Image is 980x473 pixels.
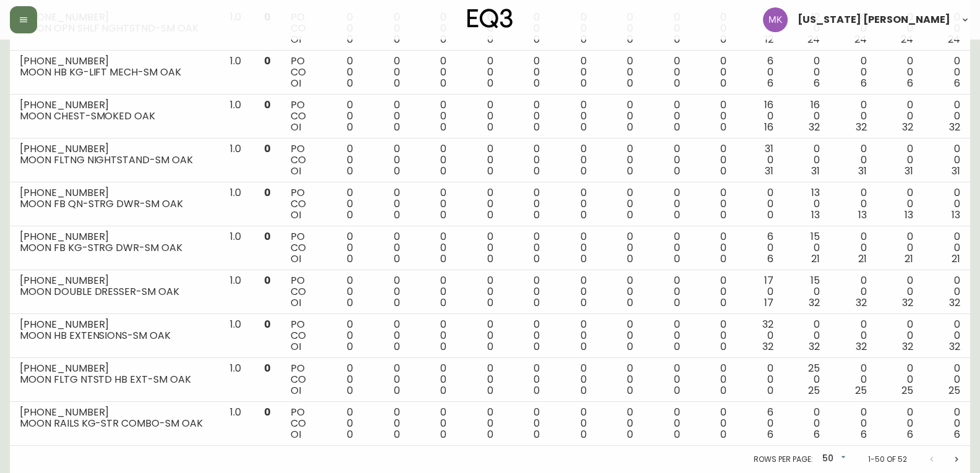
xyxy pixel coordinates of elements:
[264,273,271,288] span: 0
[513,56,540,89] div: 0 0
[653,12,680,45] div: 0 0
[420,407,447,440] div: 0 0
[466,12,493,45] div: 0 0
[905,252,913,266] span: 21
[420,319,447,352] div: 0 0
[20,198,210,210] div: MOON FB QN-STRG DWR-SM OAK
[487,164,493,178] span: 0
[534,120,540,134] span: 0
[394,383,400,398] span: 0
[793,100,820,133] div: 16 0
[746,231,773,265] div: 6 0
[887,187,914,221] div: 0 0
[746,56,773,89] div: 6 0
[291,252,301,266] span: OI
[487,252,493,266] span: 0
[326,319,354,352] div: 0 0
[513,187,540,221] div: 0 0
[220,314,254,358] td: 1.0
[944,447,969,472] button: Next page
[793,363,820,396] div: 25 0
[767,383,773,398] span: 0
[581,252,587,266] span: 0
[20,374,210,385] div: MOON FLTG NTSTD HB EXT-SM OAK
[581,296,587,310] span: 0
[326,100,354,133] div: 0 0
[291,339,301,354] span: OI
[466,143,493,177] div: 0 0
[291,76,301,90] span: OI
[700,143,727,177] div: 0 0
[793,56,820,89] div: 0 0
[560,187,587,221] div: 0 0
[291,143,307,177] div: PO CO
[674,339,680,354] span: 0
[933,187,960,221] div: 0 0
[809,120,820,134] span: 32
[394,252,400,266] span: 0
[840,100,867,133] div: 0 0
[467,9,513,28] img: logo
[487,296,493,310] span: 0
[607,56,634,89] div: 0 0
[291,12,307,45] div: PO CO
[811,208,820,222] span: 13
[581,339,587,354] span: 0
[420,275,447,309] div: 0 0
[627,252,633,266] span: 0
[809,339,820,354] span: 32
[440,164,446,178] span: 0
[20,275,210,286] div: [PHONE_NUMBER]
[534,296,540,310] span: 0
[902,296,913,310] span: 32
[20,111,210,122] div: MOON CHEST-SMOKED OAK
[20,363,210,374] div: [PHONE_NUMBER]
[817,449,848,469] div: 50
[291,164,301,178] span: OI
[607,100,634,133] div: 0 0
[902,339,913,354] span: 32
[581,76,587,90] span: 0
[653,56,680,89] div: 0 0
[746,100,773,133] div: 16 0
[20,187,210,198] div: [PHONE_NUMBER]
[291,407,307,440] div: PO CO
[674,208,680,222] span: 0
[20,231,210,242] div: [PHONE_NUMBER]
[466,231,493,265] div: 0 0
[933,143,960,177] div: 0 0
[952,252,960,266] span: 21
[513,363,540,396] div: 0 0
[653,143,680,177] div: 0 0
[905,164,913,178] span: 31
[933,363,960,396] div: 0 0
[856,339,867,354] span: 32
[607,187,634,221] div: 0 0
[700,363,727,396] div: 0 0
[653,363,680,396] div: 0 0
[858,208,867,222] span: 13
[291,56,307,89] div: PO CO
[607,363,634,396] div: 0 0
[720,252,726,266] span: 0
[793,275,820,309] div: 15 0
[887,319,914,352] div: 0 0
[291,120,301,134] span: OI
[674,252,680,266] span: 0
[560,363,587,396] div: 0 0
[264,405,271,419] span: 0
[394,164,400,178] span: 0
[220,138,254,182] td: 1.0
[746,363,773,396] div: 0 0
[581,383,587,398] span: 0
[767,252,773,266] span: 6
[653,275,680,309] div: 0 0
[763,7,788,32] img: ea5e0531d3ed94391639a5d1768dbd68
[394,120,400,134] span: 0
[487,76,493,90] span: 0
[700,56,727,89] div: 0 0
[764,120,773,134] span: 16
[840,231,867,265] div: 0 0
[793,143,820,177] div: 0 0
[949,339,960,354] span: 32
